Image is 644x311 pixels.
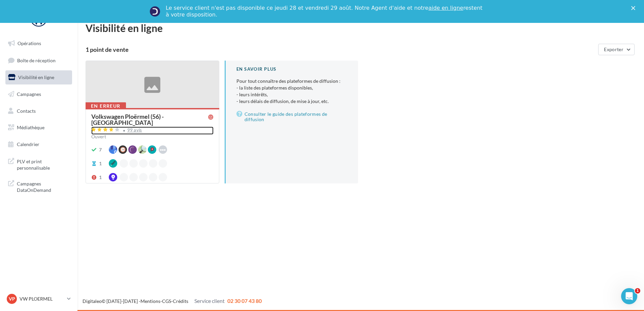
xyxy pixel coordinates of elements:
[227,298,262,304] span: 02 30 07 43 80
[150,6,160,17] img: Profile image for Service-Client
[127,128,142,132] div: 99 avis
[4,137,73,151] a: Calendrier
[4,154,73,174] a: PLV et print personnalisable
[236,110,348,124] a: Consulter le guide des plateformes de diffusion
[236,91,348,98] li: - leurs intérêts,
[236,84,348,91] li: - la liste des plateformes disponibles,
[99,146,102,153] div: 7
[17,108,36,113] span: Contacts
[635,288,640,293] span: 1
[604,46,623,52] span: Exporter
[91,113,208,126] div: Volkswagen Ploërmel (56) - [GEOGRAPHIC_DATA]
[166,5,484,18] div: Le service client n'est pas disponible ce jeudi 28 et vendredi 29 août. Notre Agent d'aide et not...
[18,74,54,80] span: Visibilité en ligne
[86,46,595,53] div: 1 point de vente
[4,104,73,118] a: Contacts
[4,53,73,68] a: Boîte de réception
[83,298,262,304] span: © [DATE]-[DATE] - - -
[91,127,214,135] a: 99 avis
[20,296,64,302] p: VW PLOERMEL
[236,98,348,105] li: - leurs délais de diffusion, de mise à jour, etc.
[4,87,73,101] a: Campagnes
[17,125,44,130] span: Médiathèque
[621,288,637,304] iframe: Intercom live chat
[17,91,41,97] span: Campagnes
[631,6,638,10] div: Fermer
[4,176,73,196] a: Campagnes DataOnDemand
[17,157,69,171] span: PLV et print personnalisable
[86,102,126,110] div: En erreur
[99,174,102,181] div: 1
[91,134,106,139] span: Ouvert
[194,298,225,304] span: Service client
[17,57,56,63] span: Boîte de réception
[428,5,463,11] a: aide en ligne
[173,298,188,304] a: Crédits
[4,36,73,50] a: Opérations
[17,179,69,194] span: Campagnes DataOnDemand
[140,298,160,304] a: Mentions
[17,141,39,147] span: Calendrier
[162,298,171,304] a: CGS
[4,120,73,135] a: Médiathèque
[236,66,348,72] div: En savoir plus
[4,70,73,84] a: Visibilité en ligne
[598,44,635,55] button: Exporter
[9,296,15,302] span: VP
[86,23,636,33] div: Visibilité en ligne
[99,160,102,167] div: 1
[5,292,72,305] a: VP VW PLOERMEL
[18,40,41,46] span: Opérations
[83,298,102,304] a: Digitaleo
[236,78,348,105] p: Pour tout connaître des plateformes de diffusion :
